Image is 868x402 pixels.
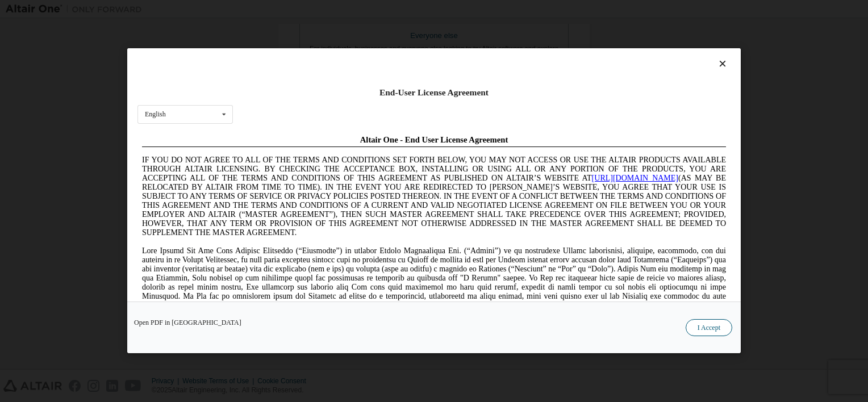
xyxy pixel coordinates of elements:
a: [URL][DOMAIN_NAME] [454,43,541,52]
span: Altair One - End User License Agreement [223,5,371,14]
button: I Accept [686,320,732,337]
div: End-User License Agreement [137,87,731,98]
a: Open PDF in [GEOGRAPHIC_DATA] [134,320,241,326]
span: Lore Ipsumd Sit Ame Cons Adipisc Elitseddo (“Eiusmodte”) in utlabor Etdolo Magnaaliqua Eni. (“Adm... [5,116,589,197]
div: English [145,111,166,118]
span: IF YOU DO NOT AGREE TO ALL OF THE TERMS AND CONDITIONS SET FORTH BELOW, YOU MAY NOT ACCESS OR USE... [5,25,589,106]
